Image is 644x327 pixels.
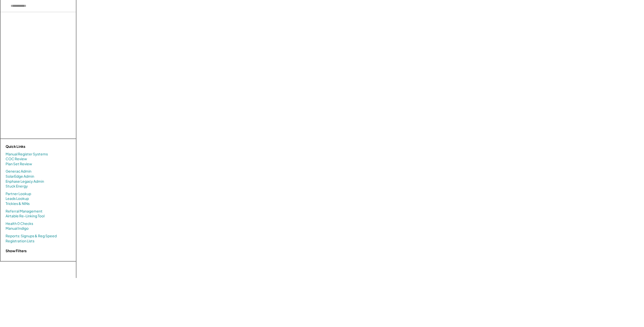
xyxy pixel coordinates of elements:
[6,191,31,196] a: Partner Lookup
[6,233,57,239] a: Reports: Signups & Reg Speed
[6,214,45,219] a: Airtable Re-Linking Tool
[6,226,29,231] a: Manual Indigo
[6,184,28,189] a: Stuck Energy
[6,239,34,244] a: Registration Lists
[6,152,48,157] a: Manual Register Systems
[6,144,56,149] div: Quick Links
[6,161,32,167] a: Plan Set Review
[6,169,31,174] a: Generac Admin
[6,221,33,226] a: Health 0 Checks
[6,174,34,179] a: SolarEdge Admin
[6,209,43,214] a: Referral Management
[6,179,44,184] a: Enphase Legacy Admin
[6,201,30,206] a: Trickies & NINs
[6,196,29,201] a: Leads Lookup
[6,248,27,253] strong: Show Filters
[6,156,27,161] a: COC Review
